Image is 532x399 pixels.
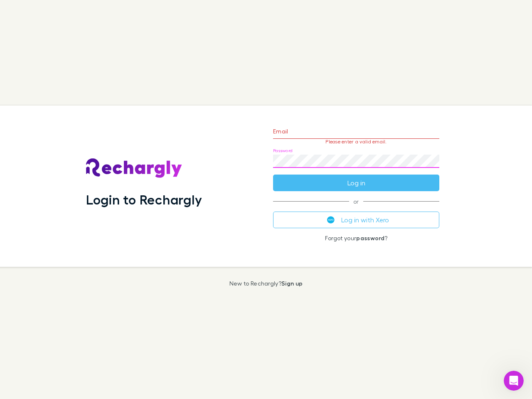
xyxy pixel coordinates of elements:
[273,139,439,145] p: Please enter a valid email.
[356,234,384,241] a: password
[504,371,524,391] iframe: Intercom live chat
[273,235,439,241] p: Forgot your ?
[327,216,335,224] img: Xero's logo
[281,280,303,287] a: Sign up
[273,175,439,191] button: Log in
[273,148,293,154] label: Password
[86,158,182,178] img: Rechargly's Logo
[229,280,303,287] p: New to Rechargly?
[86,192,202,207] h1: Login to Rechargly
[273,212,439,228] button: Log in with Xero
